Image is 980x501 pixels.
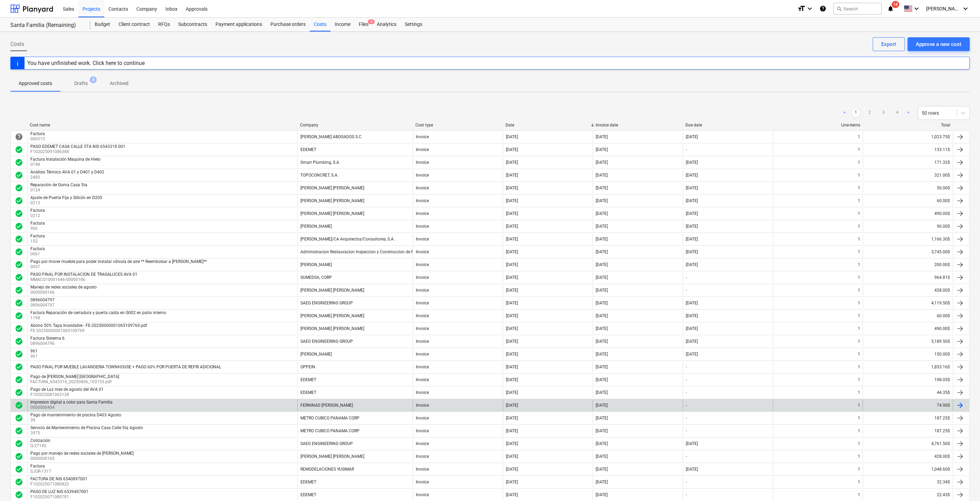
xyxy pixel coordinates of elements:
[857,352,860,357] div: 1
[30,264,208,270] p: 0057
[300,173,338,178] div: TOPOCONCRET, S.A.
[506,377,518,382] div: [DATE]
[840,109,849,117] a: Previous page
[30,144,125,149] div: PAGO EDEMET CASA CALLE 5TA NIS 6543318 001
[596,237,608,242] div: [DATE]
[15,261,23,269] span: check_circle
[416,365,429,369] div: Invoice
[30,200,104,206] p: 0213
[596,211,608,216] div: [DATE]
[506,326,518,331] div: [DATE]
[300,186,364,190] div: [PERSON_NAME] [PERSON_NAME]
[30,341,66,347] p: 0896004796
[506,198,518,203] div: [DATE]
[863,195,953,206] div: 60.00$
[506,160,518,165] div: [DATE]
[15,184,23,192] span: check_circle
[19,80,52,87] p: Approved costs
[863,272,953,283] div: 964.81$
[300,352,332,357] div: [PERSON_NAME]
[596,313,608,318] div: [DATE]
[15,273,23,282] div: Invoice was approved
[596,275,608,280] div: [DATE]
[686,262,698,267] div: [DATE]
[857,326,860,331] div: 1
[30,157,100,162] div: Factura Instalación Maquina de Hielo
[596,339,608,344] div: [DATE]
[596,249,608,254] div: [DATE]
[154,18,174,31] div: RFQs
[865,109,874,117] a: Page 2
[30,136,46,142] p: 000313
[863,336,953,347] div: 5,189.50$
[857,288,860,293] div: 1
[30,387,104,392] div: Pago de Luz mes de agosto del AVA 01
[300,275,332,280] div: SUMEDSA, CORP
[857,313,860,318] div: 1
[863,297,953,309] div: 4,119.50$
[506,173,518,178] div: [DATE]
[506,365,518,369] div: [DATE]
[30,365,221,369] div: PAGO FINAL POR MUEBLE LAVANDERIA TOWNHOUSE + PAGO 60% POR PUERTA DE REFRI ADICIONAL
[686,352,698,357] div: [DATE]
[857,224,860,229] div: 1
[300,301,353,305] div: SAEG ENGINEERING GROUP
[863,489,953,500] div: 22.43$
[15,299,23,307] span: check_circle
[15,171,23,179] div: Invoice was approved
[506,249,518,254] div: [DATE]
[416,173,429,178] div: Invoice
[300,160,340,165] div: Smart Plumbing, S.A.
[863,413,953,424] div: 187.25$
[174,18,211,31] a: Subcontracts
[330,18,355,31] a: Income
[416,339,429,344] div: Invoice
[373,18,401,31] a: Analytics
[30,187,89,193] p: 0124
[15,248,23,256] div: Invoice was approved
[15,158,23,167] span: check_circle
[596,262,608,267] div: [DATE]
[863,234,953,245] div: 1,166.30$
[416,186,429,190] div: Invoice
[310,18,330,31] a: Costs
[686,237,698,242] div: [DATE]
[15,312,23,320] span: check_circle
[300,377,316,382] div: EDEMET
[110,80,128,87] p: Archived
[819,4,826,13] i: Knowledge base
[596,134,608,139] div: [DATE]
[863,310,953,321] div: 60.00$
[30,379,121,385] p: FACTURA_6543318_20250806_103153.pdf
[30,297,55,302] div: 0896004797
[857,301,860,305] div: 1
[30,162,102,168] p: 0198
[15,222,23,230] div: Invoice was approved
[833,3,882,15] button: Search
[863,208,953,219] div: 490.00$
[806,4,814,13] i: keyboard_arrow_down
[686,173,698,178] div: [DATE]
[686,288,687,293] div: -
[686,301,698,305] div: [DATE]
[15,363,23,371] div: Invoice was approved
[15,133,23,141] span: help
[506,390,518,395] div: [DATE]
[266,18,310,31] a: Purchase orders
[15,312,23,320] div: Invoice was approved
[30,182,87,187] div: Reparación de Goma Casa 5ta
[506,301,518,305] div: [DATE]
[596,301,608,305] div: [DATE]
[857,275,860,280] div: 1
[114,18,154,31] a: Client contract
[797,4,806,13] i: format_size
[300,390,316,395] div: EDEMET
[300,198,364,203] div: [PERSON_NAME] [PERSON_NAME]
[596,326,608,331] div: [DATE]
[30,310,166,315] div: Factura Reparación de cerradura y puerta caída en G002 en patio interno
[30,221,45,226] div: Factura
[596,352,608,357] div: [DATE]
